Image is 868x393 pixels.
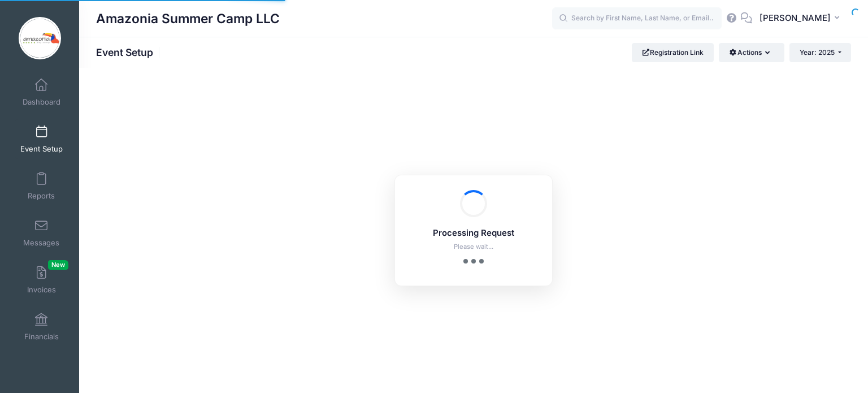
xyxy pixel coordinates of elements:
[719,43,784,62] button: Actions
[15,119,68,159] a: Event Setup
[15,307,68,347] a: Financials
[15,72,68,112] a: Dashboard
[23,238,59,248] span: Messages
[15,213,68,253] a: Messages
[759,12,831,24] span: [PERSON_NAME]
[15,260,68,300] a: InvoicesNew
[28,191,55,201] span: Reports
[15,166,68,206] a: Reports
[24,332,59,342] span: Financials
[96,46,163,58] h1: Event Setup
[410,228,537,239] h5: Processing Request
[789,43,851,62] button: Year: 2025
[23,97,60,107] span: Dashboard
[410,242,537,252] p: Please wait...
[48,260,68,270] span: New
[752,6,851,32] button: [PERSON_NAME]
[27,285,56,295] span: Invoices
[96,6,280,32] h1: Amazonia Summer Camp LLC
[632,43,714,62] a: Registration Link
[552,7,722,30] input: Search by First Name, Last Name, or Email...
[20,144,63,154] span: Event Setup
[19,17,61,59] img: Amazonia Summer Camp LLC
[800,48,835,57] span: Year: 2025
